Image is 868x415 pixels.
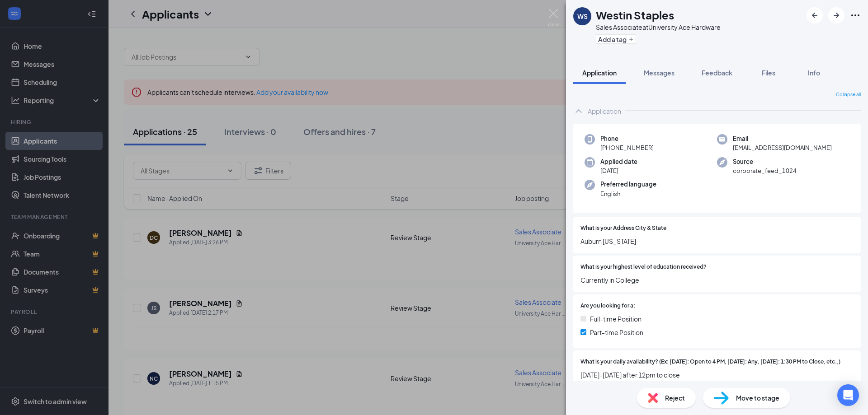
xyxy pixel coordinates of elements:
span: [PHONE_NUMBER] [600,143,654,152]
span: Full-time Position [590,314,642,324]
svg: Ellipses [850,10,861,21]
span: Move to stage [736,393,779,403]
svg: ChevronUp [573,106,584,117]
button: ArrowLeftNew [807,7,823,23]
span: What is your highest level of education received? [580,263,707,271]
span: [EMAIL_ADDRESS][DOMAIN_NAME] [733,143,832,152]
svg: ArrowLeftNew [809,10,820,21]
span: Auburn [US_STATE] [580,236,854,246]
span: [DATE]-[DATE] after 12pm to close [DATE]-[DATE] Any [580,370,854,390]
span: Email [733,134,832,143]
div: Open Intercom Messenger [837,384,859,406]
span: Applied date [600,157,637,166]
span: Currently in College [580,275,854,285]
span: Source [733,157,797,166]
span: Phone [600,134,654,143]
div: WS [577,12,588,21]
svg: Plus [628,37,634,42]
span: English [600,189,656,198]
span: Collapse all [836,91,861,98]
span: Files [762,69,775,77]
div: Sales Associate at University Ace Hardware [596,23,721,32]
span: Reject [665,393,685,403]
span: [DATE] [600,166,637,175]
span: Messages [644,69,675,77]
h1: Westin Staples [596,7,674,23]
span: Application [582,69,617,77]
span: Are you looking for a: [580,302,635,310]
span: corporate_feed_1024 [733,166,797,175]
span: Feedback [702,69,732,77]
span: Info [808,69,820,77]
span: What is your Address City & State [580,224,666,233]
button: PlusAdd a tag [596,34,636,44]
span: Preferred language [600,180,656,189]
span: What is your daily availability? (Ex: [DATE]: Open to 4 PM, [DATE]: Any, [DATE]: 1:30 PM to Close... [580,358,840,366]
span: Part-time Position [590,327,643,337]
svg: ArrowRight [831,10,842,21]
div: Application [588,107,621,116]
button: ArrowRight [828,7,844,23]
